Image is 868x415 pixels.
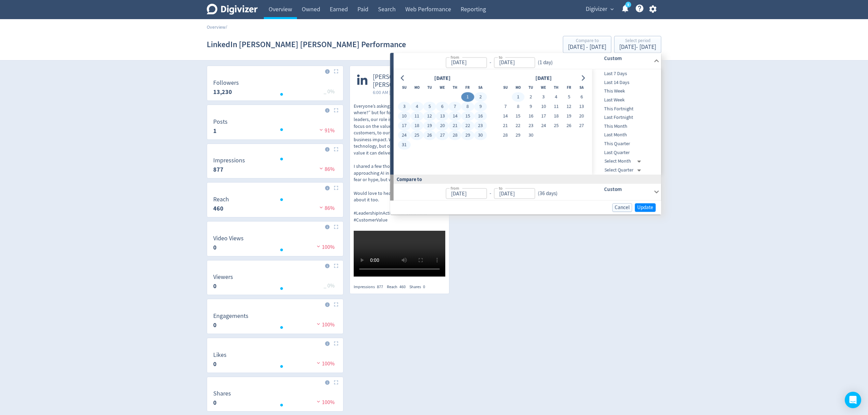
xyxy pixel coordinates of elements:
[592,104,660,113] div: This Fortnight
[499,131,512,140] button: 28
[535,58,555,66] div: ( 1 day )
[449,131,461,140] button: 28
[512,83,525,92] th: Monday
[592,96,660,105] div: Last Week
[537,121,550,131] button: 24
[499,111,512,121] button: 14
[410,83,423,92] th: Monday
[474,121,487,131] button: 23
[387,284,409,290] div: Reach
[575,83,588,92] th: Saturday
[436,102,449,111] button: 6
[449,111,461,121] button: 14
[609,6,615,12] span: expand_more
[592,131,660,139] div: Last Month
[550,92,562,102] button: 4
[398,131,410,140] button: 24
[461,131,474,140] button: 29
[398,102,410,111] button: 3
[213,273,233,281] dt: Viewers
[449,121,461,131] button: 21
[592,70,660,78] span: Last 7 Days
[562,83,575,92] th: Friday
[525,83,537,92] th: Tuesday
[550,102,562,111] button: 11
[436,111,449,121] button: 13
[461,121,474,131] button: 22
[487,58,494,66] div: -
[213,282,217,290] strong: 0
[423,284,425,290] span: 0
[461,92,474,102] button: 1
[537,111,550,121] button: 17
[410,111,423,121] button: 11
[562,121,575,131] button: 26
[499,185,502,191] label: to
[535,190,557,198] div: ( 36 days )
[394,69,661,175] div: from-to(1 day)Custom
[315,244,335,251] span: 100%
[398,140,410,150] button: 31
[592,149,660,156] span: Last Quarter
[592,69,660,175] nav: presets
[592,113,660,122] div: Last Fortnight
[210,235,340,253] svg: Video Views 0
[210,119,340,137] svg: Posts 1
[213,127,217,135] strong: 1
[213,235,244,242] dt: Video Views
[315,399,335,406] span: 100%
[213,321,217,329] strong: 0
[213,165,223,174] strong: 877
[213,243,217,252] strong: 0
[525,92,537,102] button: 2
[377,284,383,290] span: 877
[432,73,452,83] div: [DATE]
[575,111,588,121] button: 20
[568,44,606,50] div: [DATE] - [DATE]
[213,312,248,320] dt: Engagements
[213,390,231,398] dt: Shares
[207,34,406,55] h1: LinkedIn [PERSON_NAME] [PERSON_NAME] Performance
[461,102,474,111] button: 8
[474,131,487,140] button: 30
[213,399,217,407] strong: 0
[315,360,335,367] span: 100%
[423,121,436,131] button: 19
[499,121,512,131] button: 21
[213,204,223,213] strong: 460
[499,83,512,92] th: Sunday
[324,88,335,95] span: _ 0%
[461,83,474,92] th: Friday
[592,122,660,131] div: This Month
[592,88,660,95] span: This Week
[315,321,335,328] span: 100%
[635,203,656,212] button: Update
[592,69,660,78] div: Last 7 Days
[637,205,653,210] span: Update
[604,54,651,62] h6: Custom
[612,203,632,212] button: Cancel
[550,121,562,131] button: 25
[499,54,502,60] label: to
[537,102,550,111] button: 10
[627,2,629,7] text: 5
[450,54,459,60] label: from
[398,73,408,83] button: Go to previous month
[210,352,340,370] svg: Likes 0
[399,284,406,290] span: 460
[436,121,449,131] button: 20
[373,89,442,96] span: 6:00 AM [DATE] PST
[213,118,228,126] dt: Posts
[562,92,575,102] button: 5
[619,44,656,50] div: [DATE] - [DATE]
[226,24,227,30] span: /
[512,102,525,111] button: 8
[390,175,661,184] div: Compare to
[525,131,537,140] button: 30
[318,166,335,173] span: 86%
[592,140,660,148] span: This Quarter
[213,88,232,96] strong: 13,230
[210,157,340,175] svg: Impressions 877
[592,105,660,112] span: This Fortnight
[410,121,423,131] button: 18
